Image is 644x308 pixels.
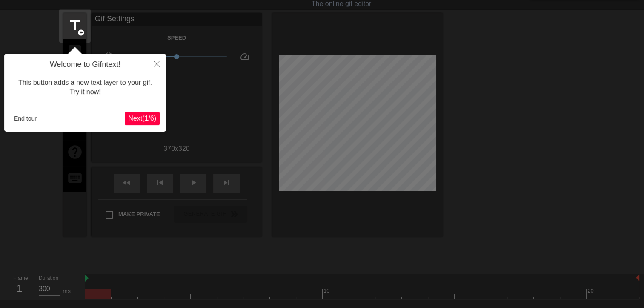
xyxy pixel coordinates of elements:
[125,112,160,125] button: Next
[128,115,156,122] span: Next ( 1 / 6 )
[11,112,40,125] button: End tour
[147,54,166,73] button: Close
[11,69,160,106] div: This button adds a new text layer to your gif. Try it now!
[11,60,160,69] h4: Welcome to Gifntext!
